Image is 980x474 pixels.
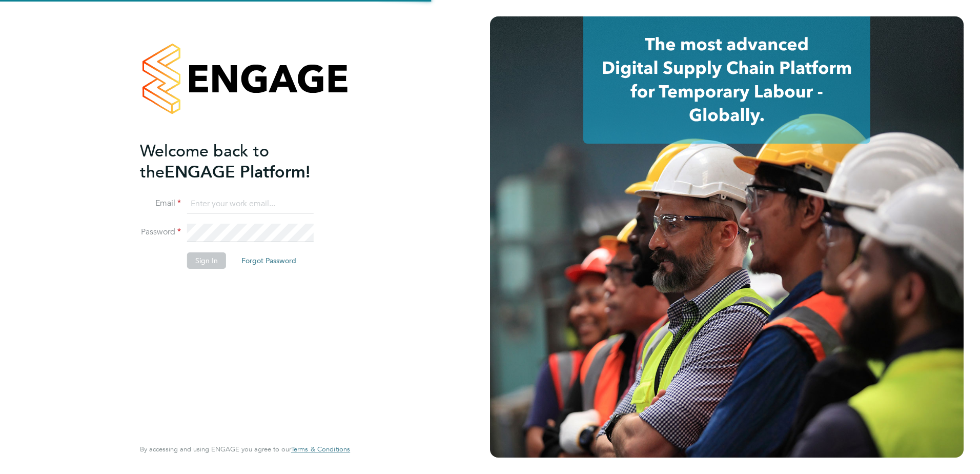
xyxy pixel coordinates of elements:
[140,198,181,209] label: Email
[140,141,269,182] span: Welcome back to the
[140,227,181,238] label: Password
[187,252,226,269] button: Sign In
[233,252,304,269] button: Forgot Password
[291,445,350,453] a: Terms & Conditions
[187,195,314,213] input: Enter your work email...
[291,445,350,453] span: Terms & Conditions
[140,445,350,453] span: By accessing and using ENGAGE you agree to our
[140,141,340,183] h2: ENGAGE Platform!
